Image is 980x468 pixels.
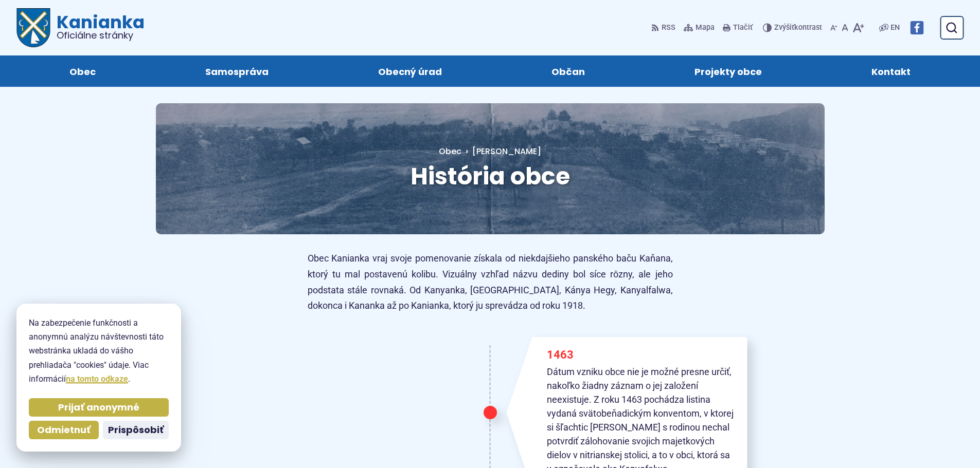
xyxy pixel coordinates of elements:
[69,55,96,87] span: Obec
[662,22,675,34] span: RSS
[378,55,442,87] span: Obecný úrad
[650,55,807,87] a: Projekty obce
[682,17,717,39] a: Mapa
[461,145,541,157] a: [PERSON_NAME]
[774,23,794,32] span: Zvýšiť
[551,55,585,87] span: Občan
[840,17,850,39] button: Nastaviť pôvodnú veľkosť písma
[205,55,269,87] span: Samospráva
[25,55,140,87] a: Obec
[29,398,169,417] button: Prijať anonymné
[29,421,99,439] button: Odmietnuť
[108,424,164,436] span: Prispôsobiť
[308,251,673,313] p: Obec Kanianka vraj svoje pomenovanie získala od niekdajšieho panského baču Kaňana, ktorý tu mal p...
[57,31,145,40] span: Oficiálne stránky
[910,21,923,34] img: Prejsť na Facebook stránku
[774,24,822,32] span: kontrast
[763,17,824,39] button: Zvýšiťkontrast
[733,24,753,32] span: Tlačiť
[439,145,461,157] a: Obec
[333,55,486,87] a: Obecný úrad
[827,55,955,87] a: Kontakt
[16,8,145,47] a: Logo Kanianka, prejsť na domovskú stránku.
[103,421,169,439] button: Prispôsobiť
[161,55,313,87] a: Samospráva
[888,22,902,34] a: EN
[507,55,630,87] a: Občan
[66,374,128,384] a: na tomto odkaze
[651,17,678,39] a: RSS
[828,17,840,39] button: Zmenšiť veľkosť písma
[890,22,900,34] span: EN
[696,22,715,34] span: Mapa
[721,17,755,39] button: Tlačiť
[29,316,169,386] p: Na zabezpečenie funkčnosti a anonymnú analýzu návštevnosti táto webstránka ukladá do vášho prehli...
[694,55,762,87] span: Projekty obce
[472,145,541,157] span: [PERSON_NAME]
[850,17,866,39] button: Zväčšiť veľkosť písma
[58,402,139,414] span: Prijať anonymné
[37,424,91,436] span: Odmietnuť
[50,13,145,40] span: Kanianka
[547,349,735,361] p: 1463
[411,160,570,193] span: História obce
[871,55,911,87] span: Kontakt
[16,8,50,47] img: Prejsť na domovskú stránku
